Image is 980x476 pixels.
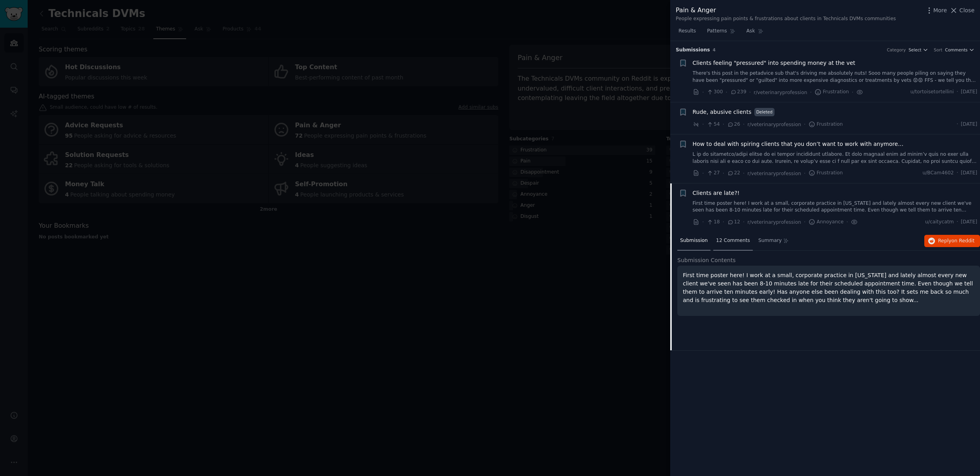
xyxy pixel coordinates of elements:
span: Frustration [808,121,843,128]
button: Replyon Reddit [924,235,980,247]
span: · [723,218,724,226]
span: 27 [707,170,720,177]
span: · [702,169,704,178]
span: · [852,88,853,96]
button: Close [950,6,974,15]
div: Pain & Anger [676,6,896,15]
span: · [804,169,805,178]
span: Reply [938,238,974,245]
a: How to deal with spiring clients that you don’t want to work with anymore… [693,140,904,148]
span: · [749,88,751,96]
span: · [702,88,704,96]
span: on Reddit [952,238,974,244]
span: u/caitycatm [925,219,954,226]
span: Submission s [676,47,710,54]
a: First time poster here! I work at a small, corporate practice in [US_STATE] and lately almost eve... [693,200,978,214]
span: 300 [707,89,723,96]
a: Rude, abusive clients [693,108,752,116]
button: Comments [945,47,974,53]
a: Clients are late?! [693,189,740,197]
span: · [702,218,704,226]
span: 12 Comments [716,237,750,244]
span: 54 [707,121,720,128]
span: Frustration [808,170,843,177]
span: r/veterinaryprofession [748,122,801,127]
span: Frustration [814,89,849,96]
a: Patterns [704,25,738,41]
span: · [702,120,704,128]
span: Ask [746,28,755,35]
span: 12 [727,219,740,226]
span: 22 [727,170,740,177]
span: Submission [680,237,708,244]
a: Results [676,25,699,41]
span: Comments [945,47,968,53]
span: · [957,170,958,177]
span: [DATE] [961,89,977,96]
span: · [957,89,958,96]
span: · [957,121,958,128]
button: Select [908,47,928,53]
span: 18 [707,219,720,226]
span: · [804,218,805,226]
a: L ip do sitametco/adipi elitse do ei tempor incididunt utlabore. Et dolo magnaal enim ad minim’v ... [693,151,978,165]
span: More [933,6,947,15]
span: Annoyance [808,219,844,226]
span: · [743,120,744,128]
a: There's this post in the petadvice sub that's driving me absolutely nuts! Sooo many people piling... [693,70,978,84]
span: u/BCam4602 [922,170,954,177]
span: r/veterinaryprofession [748,171,801,176]
div: Category [887,47,906,53]
span: 26 [727,121,740,128]
span: r/veterinaryprofession [754,90,807,95]
span: · [743,169,744,178]
button: More [925,6,947,15]
span: · [810,88,812,96]
span: Patterns [707,28,727,35]
span: · [723,120,724,128]
a: Ask [744,25,766,41]
span: [DATE] [961,170,977,177]
p: First time poster here! I work at a small, corporate practice in [US_STATE] and lately almost eve... [683,271,974,304]
div: Sort [934,47,942,53]
span: 239 [730,89,746,96]
span: · [723,169,724,178]
span: · [743,218,744,226]
span: Submission Contents [677,256,736,264]
span: Results [678,28,696,35]
div: People expressing pain points & frustrations about clients in Technicals DVMs communities [676,15,896,23]
span: · [726,88,727,96]
span: Close [959,6,974,15]
span: · [957,219,958,226]
span: r/veterinaryprofession [748,219,801,225]
span: · [804,120,805,128]
span: Deleted [754,108,775,116]
span: Select [908,47,921,53]
span: [DATE] [961,219,977,226]
a: Clients feeling "pressured" into spending money at the vet [693,59,856,67]
span: · [846,218,848,226]
span: [DATE] [961,121,977,128]
span: 4 [713,47,716,52]
span: u/tortoisetortellini [910,89,954,96]
span: Summary [758,237,782,244]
